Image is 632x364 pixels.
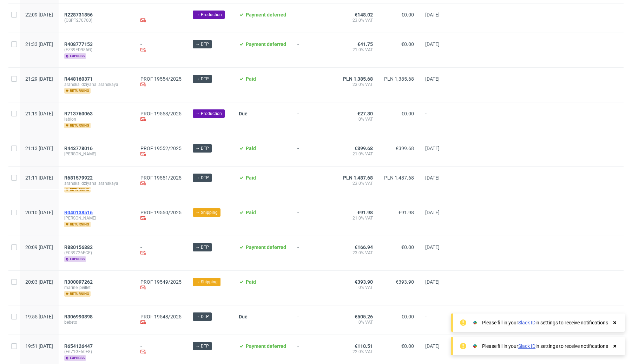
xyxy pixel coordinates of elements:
span: (GSPT270760) [64,18,129,23]
span: - [297,12,332,24]
span: Payment deferred [246,12,286,18]
span: [DATE] [425,343,440,349]
span: returning [64,88,91,94]
span: Payment deferred [246,41,286,47]
span: [DATE] [425,175,440,181]
span: 21:19 [DATE] [25,111,53,116]
span: 21:33 [DATE] [25,41,53,47]
span: Paid [246,279,256,285]
a: R448160371 [64,76,94,82]
div: - [140,244,182,257]
a: R306990898 [64,314,94,319]
span: €110.51 [355,343,373,349]
span: - [297,175,332,193]
a: PROF 19553/2025 [140,111,182,116]
span: returning [64,123,91,128]
span: - [297,111,332,128]
span: 22.0% VAT [343,349,373,355]
span: R300097262 [64,279,93,285]
span: €0.00 [401,111,414,116]
span: → DTP [196,41,209,47]
span: 19:51 [DATE] [25,343,53,349]
span: - [297,76,332,94]
span: €91.98 [399,210,414,215]
span: marine_peillet [64,285,129,290]
span: PLN 1,385.68 [384,76,414,82]
span: [PERSON_NAME] [64,215,129,221]
span: aranska_dziyana_aranskaya [64,181,129,186]
span: €0.00 [401,244,414,250]
span: - [297,244,332,262]
span: [DATE] [425,244,440,250]
span: - [297,41,332,59]
span: 20:10 [DATE] [25,210,53,215]
div: - [140,343,182,356]
span: [DATE] [425,279,440,285]
span: Due [239,314,248,319]
a: Slack ID [518,343,535,349]
span: returning [64,187,91,193]
span: R228731856 [64,12,93,18]
span: express [64,256,86,262]
span: R408777153 [64,41,93,47]
span: [PERSON_NAME] [64,151,129,157]
span: Paid [246,76,256,82]
span: PLN 1,487.68 [384,175,414,181]
span: - [425,314,452,326]
a: PROF 19549/2025 [140,279,182,285]
span: €393.90 [396,279,414,285]
span: 0% VAT [343,319,373,325]
span: R880156882 [64,244,93,250]
span: PLN 1,487.68 [343,175,373,181]
span: [DATE] [425,76,440,82]
span: → DTP [196,76,209,82]
span: aranska_dziyana_aranskaya [64,82,129,87]
span: - [297,279,332,297]
span: (FZ39FD986G) [64,47,129,53]
span: 22:09 [DATE] [25,12,53,18]
span: €399.68 [355,146,373,151]
span: Paid [246,146,256,151]
span: R040138516 [64,210,93,215]
div: Please fill in your in settings to receive notifications [482,343,608,350]
a: PROF 19550/2025 [140,210,182,215]
span: 19:55 [DATE] [25,314,53,319]
a: R654126447 [64,343,94,349]
span: [DATE] [425,210,440,215]
div: Please fill in your in settings to receive notifications [482,319,608,326]
span: Paid [246,175,256,181]
span: [DATE] [425,146,440,151]
span: (F671GE50E8) [64,349,129,355]
span: Payment deferred [246,343,286,349]
span: 0% VAT [343,116,373,122]
a: Slack ID [518,320,535,325]
span: 21:11 [DATE] [25,175,53,181]
img: Slack [472,319,479,326]
a: R408777153 [64,41,94,47]
span: 20:09 [DATE] [25,244,53,250]
span: €399.68 [396,146,414,151]
a: R228731856 [64,12,94,18]
span: R443778016 [64,146,93,151]
span: 20:03 [DATE] [25,279,53,285]
span: express [64,53,86,59]
span: 21.0% VAT [343,215,373,221]
span: Due [239,111,248,116]
span: - [297,314,332,326]
span: €148.02 [355,12,373,18]
span: → DTP [196,175,209,181]
a: R880156882 [64,244,94,250]
span: R306990898 [64,314,93,319]
span: 21:29 [DATE] [25,76,53,82]
span: → DTP [196,343,209,349]
span: - [297,210,332,227]
span: 21.0% VAT [343,151,373,157]
span: €91.98 [357,210,373,215]
span: €0.00 [401,12,414,18]
span: R681579922 [64,175,93,181]
span: (F039726FCF) [64,250,129,256]
a: R040138516 [64,210,94,215]
a: PROF 19551/2025 [140,175,182,181]
span: - [425,111,452,128]
span: 23.0% VAT [343,181,373,186]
